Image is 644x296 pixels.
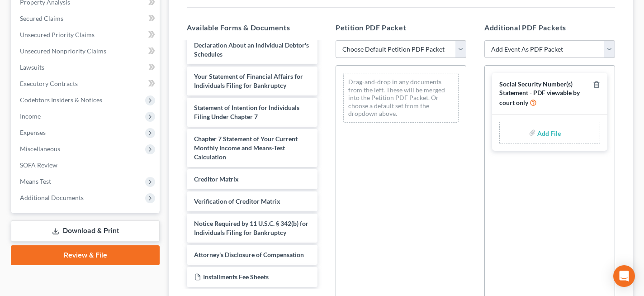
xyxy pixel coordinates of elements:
[499,80,580,106] span: Social Security Number(s) Statement - PDF viewable by court only
[20,194,84,201] span: Additional Documents
[11,245,160,265] a: Review & File
[13,59,160,76] a: Lawsuits
[20,129,46,136] span: Expenses
[13,76,160,92] a: Executory Contracts
[13,10,160,27] a: Secured Claims
[13,43,160,59] a: Unsecured Nonpriority Claims
[194,135,298,161] span: Chapter 7 Statement of Your Current Monthly Income and Means-Test Calculation
[11,220,160,242] a: Download & Print
[194,197,280,205] span: Verification of Creditor Matrix
[194,41,309,58] span: Declaration About an Individual Debtor's Schedules
[20,161,57,169] span: SOFA Review
[20,96,102,104] span: Codebtors Insiders & Notices
[20,31,95,38] span: Unsecured Priority Claims
[194,251,304,258] span: Attorney's Disclosure of Compensation
[194,72,303,89] span: Your Statement of Financial Affairs for Individuals Filing for Bankruptcy
[194,220,308,236] span: Notice Required by 11 U.S.C. § 342(b) for Individuals Filing for Bankruptcy
[20,47,106,55] span: Unsecured Nonpriority Claims
[20,177,51,185] span: Means Test
[613,265,635,287] div: Open Intercom Messenger
[336,23,406,32] span: Petition PDF Packet
[187,22,317,33] h5: Available Forms & Documents
[194,104,299,120] span: Statement of Intention for Individuals Filing Under Chapter 7
[20,145,60,153] span: Miscellaneous
[203,273,269,281] span: Installments Fee Sheets
[484,22,615,33] h5: Additional PDF Packets
[13,27,160,43] a: Unsecured Priority Claims
[20,63,44,71] span: Lawsuits
[194,175,239,183] span: Creditor Matrix
[20,80,78,87] span: Executory Contracts
[20,112,41,120] span: Income
[343,73,459,123] div: Drag-and-drop in any documents from the left. These will be merged into the Petition PDF Packet. ...
[13,157,160,173] a: SOFA Review
[20,14,63,22] span: Secured Claims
